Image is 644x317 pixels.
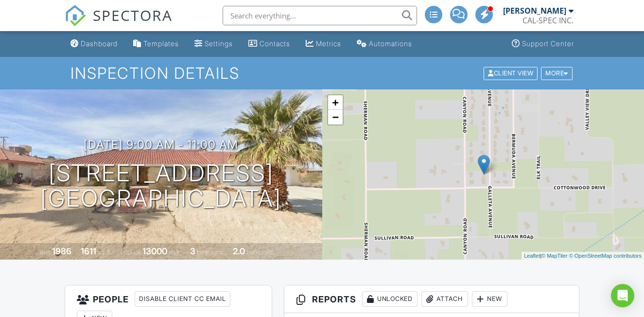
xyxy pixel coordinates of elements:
[65,5,86,26] img: The Best Home Inspection Software - Spectora
[190,246,195,256] div: 3
[541,67,573,80] div: More
[246,248,274,256] span: bathrooms
[205,39,233,48] div: Settings
[328,95,343,110] a: Zoom in
[129,35,183,53] a: Templates
[121,248,141,256] span: Lot Size
[524,253,540,259] a: Leaflet
[483,69,540,76] a: Client View
[316,39,341,48] div: Metrics
[93,5,173,25] span: SPECTORA
[484,67,538,80] div: Client View
[70,65,573,82] h1: Inspection Details
[503,6,566,16] div: [PERSON_NAME]
[508,35,578,53] a: Support Center
[611,284,634,307] div: Open Intercom Messenger
[369,39,412,48] div: Automations
[191,35,237,53] a: Settings
[328,110,343,124] a: Zoom out
[522,39,574,48] div: Support Center
[81,39,118,48] div: Dashboard
[421,291,468,307] div: Attach
[98,248,111,256] span: sq. ft.
[302,35,345,53] a: Metrics
[40,248,51,256] span: Built
[362,291,418,307] div: Unlocked
[67,35,122,53] a: Dashboard
[197,248,224,256] span: bedrooms
[522,16,574,25] div: CAL-SPEC INC.
[541,253,568,259] a: © MapTiler
[353,35,416,53] a: Automations (Advanced)
[135,291,230,307] div: Disable Client CC Email
[472,291,507,307] div: New
[84,138,238,151] h3: [DATE] 9:00 am - 11:00 am
[143,39,179,48] div: Templates
[284,285,579,313] h3: Reports
[260,39,290,48] div: Contacts
[52,246,71,256] div: 1986
[142,246,167,256] div: 13000
[233,246,245,256] div: 2.0
[223,6,417,25] input: Search everything...
[65,13,173,34] a: SPECTORA
[569,253,642,259] a: © OpenStreetMap contributors
[244,35,294,53] a: Contacts
[169,248,181,256] span: sq.ft.
[81,246,96,256] div: 1611
[40,160,281,212] h1: [STREET_ADDRESS] [GEOGRAPHIC_DATA]
[522,252,644,260] div: |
